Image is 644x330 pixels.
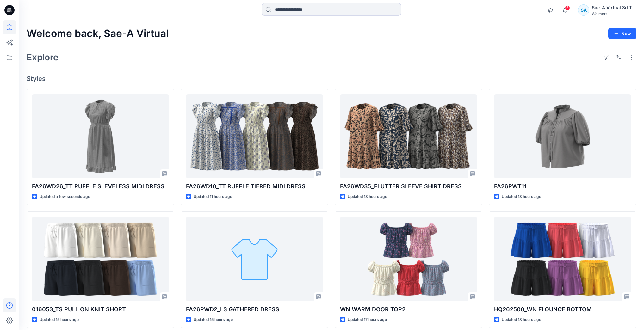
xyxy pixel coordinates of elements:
[340,94,477,178] a: FA26WD35_FLUTTER SLEEVE SHIRT DRESS
[592,4,636,11] div: Sae-A Virtual 3d Team
[592,11,636,16] div: Walmart
[340,305,477,314] p: WN WARM DOOR TOP2
[494,305,631,314] p: HQ262500_WN FLOUNCE BOTTOM
[32,305,169,314] p: 016053_TS PULL ON KNIT SHORT
[565,5,570,10] span: 5
[27,28,169,40] h2: Welcome back, Sae-A Virtual
[27,75,636,82] h4: Styles
[494,94,631,178] a: FA26PWT11
[40,316,79,323] p: Updated 15 hours ago
[340,217,477,301] a: WN WARM DOOR TOP2
[32,182,169,191] p: FA26WD26_TT RUFFLE SLEVELESS MIDI DRESS
[494,217,631,301] a: HQ262500_WN FLOUNCE BOTTOM
[27,52,59,62] h2: Explore
[194,316,233,323] p: Updated 15 hours ago
[578,4,589,16] div: SA
[186,182,323,191] p: FA26WD10_TT RUFFLE TIERED MIDI DRESS
[194,193,232,200] p: Updated 11 hours ago
[348,193,387,200] p: Updated 13 hours ago
[32,217,169,301] a: 016053_TS PULL ON KNIT SHORT
[502,316,541,323] p: Updated 18 hours ago
[40,193,90,200] p: Updated a few seconds ago
[32,94,169,178] a: FA26WD26_TT RUFFLE SLEVELESS MIDI DRESS
[608,28,636,39] button: New
[494,182,631,191] p: FA26PWT11
[348,316,387,323] p: Updated 17 hours ago
[186,94,323,178] a: FA26WD10_TT RUFFLE TIERED MIDI DRESS
[340,182,477,191] p: FA26WD35_FLUTTER SLEEVE SHIRT DRESS
[186,305,323,314] p: FA26PWD2_LS GATHERED DRESS
[186,217,323,301] a: FA26PWD2_LS GATHERED DRESS
[502,193,541,200] p: Updated 13 hours ago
